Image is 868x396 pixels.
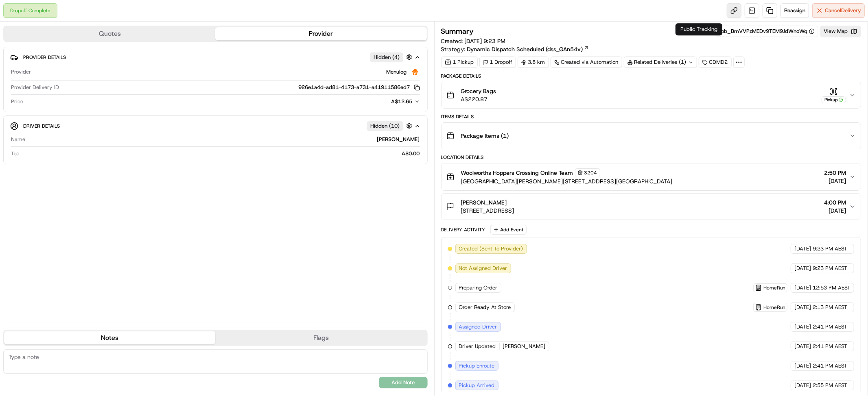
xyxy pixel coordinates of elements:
[461,169,573,177] span: Woolworths Hoppers Crossing Online Team
[812,3,865,18] button: CancelDelivery
[461,95,496,103] span: A$220.87
[441,57,478,68] div: 1 Pickup
[410,67,420,77] img: justeat_logo.png
[4,331,215,344] button: Notes
[813,382,847,389] span: 2:55 PM AEST
[22,150,420,157] div: A$0.00
[387,68,407,76] span: Menulog
[441,226,485,233] div: Delivery Activity
[699,57,732,68] div: CDMD2
[824,207,846,215] span: [DATE]
[442,194,861,220] button: [PERSON_NAME][STREET_ADDRESS]4:00 PM[DATE]
[503,343,546,350] span: [PERSON_NAME]
[459,245,523,252] span: Created (Sent To Provider)
[442,82,861,108] button: Grocery BagsA$220.87Pickup
[763,304,785,311] span: HomeRun
[441,28,474,35] h3: Summary
[465,37,506,45] span: [DATE] 9:23 PM
[459,382,495,389] span: Pickup Arrived
[442,123,861,149] button: Package Items (1)
[391,98,413,105] span: A$12.65
[461,87,496,95] span: Grocery Bags
[824,177,846,185] span: [DATE]
[794,245,811,252] span: [DATE]
[461,177,673,185] span: [GEOGRAPHIC_DATA][PERSON_NAME][STREET_ADDRESS][GEOGRAPHIC_DATA]
[23,54,66,61] span: Provider Details
[11,136,25,143] span: Name
[825,7,861,14] span: Cancel Delivery
[822,87,846,103] button: Pickup
[676,23,722,35] div: Public Tracking
[441,37,506,45] span: Created:
[441,113,861,120] div: Items Details
[813,284,851,292] span: 12:53 PM AEST
[374,54,400,61] span: Hidden ( 4 )
[23,123,60,129] span: Driver Details
[10,50,421,64] button: Provider DetailsHidden (4)
[763,285,785,291] span: HomeRun
[794,382,811,389] span: [DATE]
[794,304,811,311] span: [DATE]
[10,119,421,133] button: Driver DetailsHidden (10)
[813,323,847,331] span: 2:41 PM AEST
[467,45,583,53] span: Dynamic Dispatch Scheduled (dss_QAn54v)
[624,57,697,68] div: Related Deliveries (1)
[551,57,622,68] a: Created via Automation
[348,98,420,105] button: A$12.65
[824,198,846,207] span: 4:00 PM
[490,225,527,235] button: Add Event
[459,265,507,272] span: Not Assigned Driver
[28,136,420,143] div: [PERSON_NAME]
[459,304,511,311] span: Order Ready At Store
[461,132,509,140] span: Package Items ( 1 )
[11,84,59,91] span: Provider Delivery ID
[794,284,811,292] span: [DATE]
[794,323,811,331] span: [DATE]
[459,362,495,370] span: Pickup Enroute
[370,52,414,62] button: Hidden (4)
[794,343,811,350] span: [DATE]
[813,343,847,350] span: 2:41 PM AEST
[441,154,861,161] div: Location Details
[794,362,811,370] span: [DATE]
[822,96,846,103] div: Pickup
[4,27,215,40] button: Quotes
[820,26,861,37] button: View Map
[813,245,847,252] span: 9:23 PM AEST
[824,169,846,177] span: 2:50 PM
[784,7,805,14] span: Reassign
[11,68,31,76] span: Provider
[461,198,507,207] span: [PERSON_NAME]
[720,28,815,35] button: job_BmVVPzMEDv9TEM9JdWnoWq
[441,73,861,79] div: Package Details
[794,265,811,272] span: [DATE]
[215,27,426,40] button: Provider
[442,163,861,190] button: Woolworths Hoppers Crossing Online Team3204[GEOGRAPHIC_DATA][PERSON_NAME][STREET_ADDRESS][GEOGRAP...
[11,98,23,105] span: Price
[813,362,847,370] span: 2:41 PM AEST
[459,323,497,331] span: Assigned Driver
[215,331,426,344] button: Flags
[518,57,549,68] div: 3.8 km
[584,170,597,176] span: 3204
[299,84,420,91] button: 926e1a4d-ad81-4173-a731-a41911586ed7
[459,343,496,350] span: Driver Updated
[459,284,498,292] span: Preparing Order
[467,45,589,53] a: Dynamic Dispatch Scheduled (dss_QAn54v)
[479,57,516,68] div: 1 Dropoff
[813,265,847,272] span: 9:23 PM AEST
[781,3,809,18] button: Reassign
[441,45,589,53] div: Strategy:
[11,150,19,157] span: Tip
[813,304,847,311] span: 2:13 PM AEST
[461,207,514,215] span: [STREET_ADDRESS]
[367,121,414,131] button: Hidden (10)
[370,122,400,130] span: Hidden ( 10 )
